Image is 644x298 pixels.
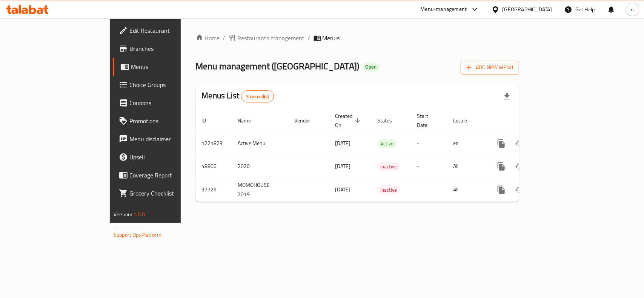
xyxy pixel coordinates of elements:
span: Get support on: [114,222,148,232]
span: Start Date [417,112,438,130]
a: Support.OpsPlatform [114,230,161,240]
span: [DATE] [335,161,351,171]
div: Total records count [241,90,274,102]
td: - [411,178,447,202]
a: Promotions [113,112,217,130]
td: Active Menu [232,132,289,155]
a: Edit Restaurant [113,21,217,40]
span: 3 record(s) [241,93,274,100]
td: All [447,155,486,178]
table: enhanced table [196,109,571,202]
span: Vendor [295,116,320,125]
span: Inactive [378,186,400,194]
span: Restaurants management [238,34,305,43]
span: Open [363,64,380,70]
li: / [223,34,226,43]
button: Change Status [510,134,529,153]
a: Branches [113,40,217,58]
a: Grocery Checklist [113,184,217,202]
span: Menus [131,62,211,71]
button: Change Status [510,181,529,199]
span: Choice Groups [129,80,211,89]
button: more [492,181,510,199]
td: - [411,155,447,178]
td: 2020 [232,155,289,178]
div: [GEOGRAPHIC_DATA] [503,5,552,14]
a: Coverage Report [113,166,217,184]
a: Menu disclaimer [113,130,217,148]
nav: breadcrumb [196,34,519,43]
button: Change Status [510,157,529,176]
td: All [447,178,486,202]
span: Menu disclaimer [129,134,211,144]
th: Actions [486,109,571,132]
span: 1.0.0 [133,209,145,219]
span: Active [378,139,397,148]
div: Open [363,63,380,72]
span: Locale [453,116,477,125]
span: Branches [129,44,211,53]
span: Inactive [378,162,400,171]
a: Restaurants management [229,34,305,43]
td: en [447,132,486,155]
a: Menus [113,58,217,76]
span: [DATE] [335,185,351,194]
h2: Menus List [202,90,274,102]
div: Inactive [378,185,400,194]
span: Grocery Checklist [129,189,211,198]
span: Name [238,116,261,125]
span: Coverage Report [129,171,211,180]
span: ID [202,116,216,125]
span: Version: [114,209,132,219]
a: Upsell [113,148,217,166]
td: MOMOHOUSE 2019 [232,178,289,202]
span: Menus [323,34,340,43]
span: Status [378,116,402,125]
span: Created On [335,112,363,130]
div: Inactive [378,162,400,171]
div: Export file [498,87,516,105]
button: more [492,157,510,176]
span: n [631,5,634,14]
a: Coupons [113,94,217,112]
span: Edit Restaurant [129,26,211,35]
a: Choice Groups [113,76,217,94]
button: more [492,134,510,153]
span: Add New Menu [467,63,513,72]
span: [DATE] [335,138,351,148]
button: Add New Menu [461,61,519,75]
td: - [411,132,447,155]
span: Upsell [129,153,211,162]
div: Menu-management [421,5,467,14]
li: / [308,34,310,43]
span: Menu management ( [GEOGRAPHIC_DATA] ) [196,58,360,75]
span: Promotions [129,116,211,125]
span: Coupons [129,98,211,107]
